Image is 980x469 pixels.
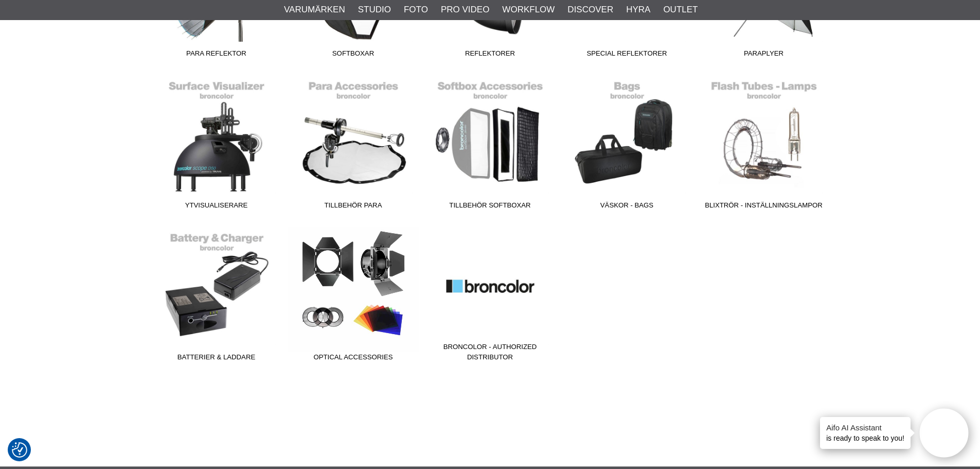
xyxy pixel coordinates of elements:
span: broncolor - Authorized Distributor [422,342,559,366]
span: Softboxar [285,48,422,62]
a: Outlet [663,3,698,16]
a: Väskor - Bags [559,75,696,214]
span: Reflektorer [422,48,559,62]
span: Optical Accessories [285,352,422,366]
span: Tillbehör Softboxar [422,200,559,214]
span: Paraplyer [696,48,832,62]
span: Para Reflektor [148,48,285,62]
span: Väskor - Bags [559,200,696,214]
a: Optical Accessories [285,227,422,366]
a: Batterier & Laddare [148,227,285,366]
button: Samtyckesinställningar [12,441,27,459]
a: Workflow [502,3,555,16]
h4: Aifo AI Assistant [826,422,904,433]
a: Pro Video [441,3,489,16]
a: Discover [567,3,613,16]
img: Revisit consent button [12,442,27,458]
a: Tillbehör Para [285,75,422,214]
a: Varumärken [284,3,345,16]
span: Ytvisualiserare [148,200,285,214]
a: Ytvisualiserare [148,75,285,214]
a: broncolor - Authorized Distributor [422,227,559,366]
a: Tillbehör Softboxar [422,75,559,214]
a: Foto [404,3,428,16]
div: is ready to speak to you! [820,417,911,449]
span: Tillbehör Para [285,200,422,214]
a: Studio [358,3,391,16]
span: Blixtrör - Inställningslampor [696,200,832,214]
a: Hyra [626,3,650,16]
span: Special Reflektorer [559,48,696,62]
a: Blixtrör - Inställningslampor [696,75,832,214]
span: Batterier & Laddare [148,352,285,366]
